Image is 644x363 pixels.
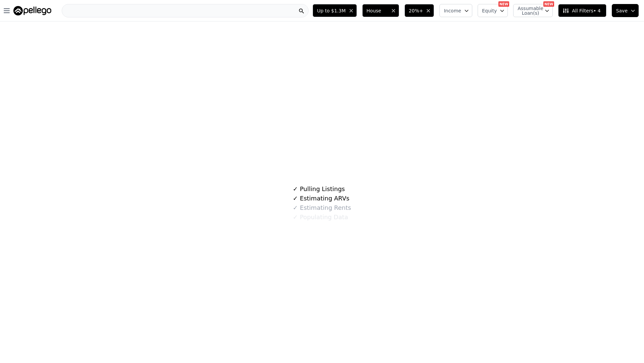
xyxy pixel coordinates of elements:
button: Assumable Loan(s) [513,4,553,17]
span: House [367,7,388,14]
span: ✓ [293,195,298,202]
img: Pellego [13,6,51,15]
div: Estimating Rents [293,203,351,213]
span: ✓ [293,186,298,192]
span: ✓ [293,214,298,221]
span: Equity [482,7,497,14]
span: Income [444,7,461,14]
button: Income [439,4,472,17]
button: Save [612,4,639,17]
span: All Filters • 4 [562,7,600,14]
span: Save [616,7,628,14]
span: ✓ [293,204,298,211]
div: Populating Data [293,213,348,222]
div: Pulling Listings [293,184,345,194]
span: Assumable Loan(s) [518,6,539,15]
div: Estimating ARVs [293,194,349,203]
span: 20%+ [409,7,423,14]
button: All Filters• 4 [558,4,606,17]
button: Equity [478,4,508,17]
div: NEW [543,1,554,7]
button: 20%+ [405,4,434,17]
div: NEW [498,1,509,7]
button: Up to $1.3M [313,4,357,17]
button: House [362,4,399,17]
span: Up to $1.3M [317,7,345,14]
